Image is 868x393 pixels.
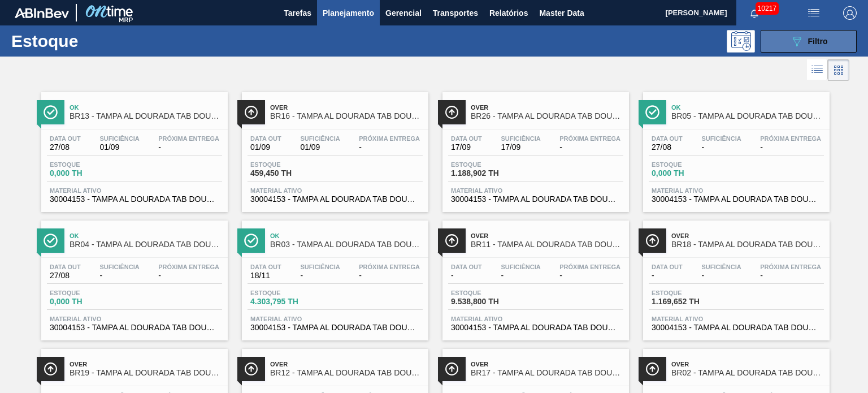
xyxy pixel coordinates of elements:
img: Ícone [44,105,58,119]
span: 01/09 [250,143,281,152]
span: 30004153 - TAMPA AL DOURADA TAB DOURADO CDL CANPACK [652,323,821,332]
a: ÍconeOverBR16 - TAMPA AL DOURADA TAB DOURADA CANPACK CDLData out01/09Suficiência01/09Próxima Entr... [233,84,434,212]
span: Suficiência [99,264,139,270]
span: - [158,271,219,280]
span: BR13 - TAMPA AL DOURADA TAB DOURADA CANPACK CDL [70,112,222,120]
span: Data out [250,264,281,270]
span: 10217 [756,2,779,15]
span: 30004153 - TAMPA AL DOURADA TAB DOURADO CDL CANPACK [652,195,821,204]
span: Ok [671,104,824,111]
a: ÍconeOverBR18 - TAMPA AL DOURADA TAB DOURADA CANPACK CDLData out-Suficiência-Próxima Entrega-Esto... [635,212,835,340]
span: 30004153 - TAMPA AL DOURADA TAB DOURADO CDL CANPACK [250,323,420,332]
span: Material ativo [451,187,620,194]
span: - [501,271,540,280]
span: Suficiência [300,264,340,270]
span: 1.188,902 TH [451,169,530,178]
span: Material ativo [451,316,620,322]
img: Ícone [44,234,58,248]
button: Notificações [736,5,772,21]
span: Próxima Entrega [158,135,219,142]
span: Material ativo [250,316,420,322]
a: ÍconeOkBR04 - TAMPA AL DOURADA TAB DOURADA CANPACK CDLData out27/08Suficiência-Próxima Entrega-Es... [33,212,233,340]
span: - [701,143,741,152]
span: Estoque [50,290,129,296]
span: Ok [70,104,222,111]
a: ÍconeOkBR05 - TAMPA AL DOURADA TAB DOURADA CANPACK CDLData out27/08Suficiência-Próxima Entrega-Es... [635,84,835,212]
span: BR05 - TAMPA AL DOURADA TAB DOURADA CANPACK CDL [671,112,824,120]
img: Ícone [244,234,258,248]
span: Data out [50,135,81,142]
button: Filtro [761,30,857,53]
span: 30004153 - TAMPA AL DOURADA TAB DOURADO CDL CANPACK [451,323,620,332]
span: BR02 - TAMPA AL DOURADA TAB DOURADA CANPACK CDL [671,369,824,377]
span: Tarefas [284,6,311,20]
span: - [760,271,821,280]
span: Próxima Entrega [559,135,620,142]
span: Data out [652,135,683,142]
a: ÍconeOkBR13 - TAMPA AL DOURADA TAB DOURADA CANPACK CDLData out27/08Suficiência01/09Próxima Entreg... [33,84,233,212]
span: - [760,143,821,152]
span: Over [70,361,222,368]
img: Ícone [645,234,659,248]
span: Suficiência [99,135,139,142]
img: userActions [807,6,821,20]
span: BR03 - TAMPA AL DOURADA TAB DOURADA CANPACK CDL [270,240,423,249]
span: - [559,271,620,280]
span: Material ativo [50,187,219,194]
span: Estoque [250,290,329,296]
div: Visão em Cards [828,59,849,81]
span: - [701,271,741,280]
span: Ok [70,232,222,239]
span: Estoque [451,290,530,296]
span: 27/08 [50,143,81,152]
span: Suficiência [701,135,741,142]
h1: Estoque [11,34,173,47]
span: Estoque [50,161,129,168]
span: Master Data [539,6,584,20]
img: Ícone [445,105,459,119]
span: Material ativo [50,316,219,322]
img: Ícone [445,234,459,248]
span: Over [671,361,824,368]
span: BR19 - TAMPA AL DOURADA TAB DOURADA CANPACK CDL [70,369,222,377]
span: BR26 - TAMPA AL DOURADA TAB DOURADA CANPACK CDL [471,112,623,120]
span: Material ativo [250,187,420,194]
a: ÍconeOkBR03 - TAMPA AL DOURADA TAB DOURADA CANPACK CDLData out18/11Suficiência-Próxima Entrega-Es... [233,212,434,340]
span: 459,450 TH [250,169,329,178]
span: Data out [250,135,281,142]
span: BR16 - TAMPA AL DOURADA TAB DOURADA CANPACK CDL [270,112,423,120]
img: Ícone [645,105,659,119]
div: Pogramando: nenhum usuário selecionado [727,30,755,53]
span: 17/09 [451,143,482,152]
img: Ícone [445,362,459,376]
span: Over [471,232,623,239]
span: - [300,271,340,280]
span: BR18 - TAMPA AL DOURADA TAB DOURADA CANPACK CDL [671,240,824,249]
span: Data out [451,264,482,270]
span: 0,000 TH [50,169,129,178]
span: Estoque [652,290,731,296]
span: - [652,271,683,280]
img: TNhmsLtSVTkK8tSr43FrP2fwEKptu5GPRR3wAAAABJRU5ErkJggg== [15,8,69,18]
span: Próxima Entrega [760,264,821,270]
img: Ícone [244,362,258,376]
span: 18/11 [250,271,281,280]
span: Suficiência [701,264,741,270]
span: Próxima Entrega [158,264,219,270]
span: 27/08 [652,143,683,152]
img: Ícone [44,362,58,376]
span: - [559,143,620,152]
img: Ícone [645,362,659,376]
span: 30004153 - TAMPA AL DOURADA TAB DOURADO CDL CANPACK [451,195,620,204]
span: Próxima Entrega [359,264,420,270]
div: Visão em Lista [807,59,828,81]
span: Próxima Entrega [760,135,821,142]
span: 0,000 TH [50,297,129,306]
a: ÍconeOverBR11 - TAMPA AL DOURADA TAB DOURADA CANPACK CDLData out-Suficiência-Próxima Entrega-Esto... [434,212,635,340]
span: BR11 - TAMPA AL DOURADA TAB DOURADA CANPACK CDL [471,240,623,249]
span: Suficiência [501,135,540,142]
span: 17/09 [501,143,540,152]
span: Transportes [433,6,478,20]
span: - [451,271,482,280]
span: Estoque [652,161,731,168]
